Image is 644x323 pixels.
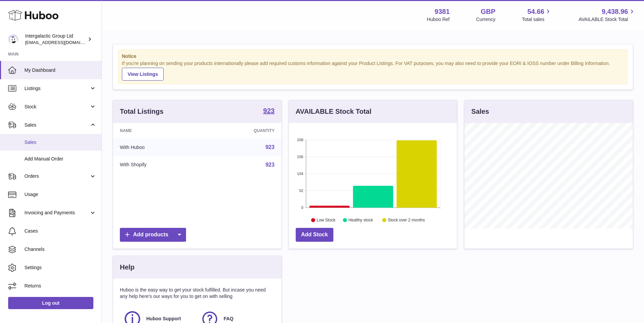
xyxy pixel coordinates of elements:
[24,173,89,179] span: Orders
[263,107,274,114] strong: 923
[24,139,96,146] span: Sales
[224,316,234,322] span: FAQ
[578,7,636,23] a: 9,438.96 AVAILABLE Stock Total
[481,7,495,16] strong: GBP
[435,7,450,16] strong: 9381
[113,156,204,174] td: With Shopify
[24,85,89,92] span: Listings
[113,138,204,156] td: With Huboo
[476,16,496,23] div: Currency
[8,34,18,44] img: internalAdmin-9381@internal.huboo.com
[24,264,96,271] span: Settings
[24,283,96,289] span: Returns
[297,172,303,176] text: 104
[120,287,275,300] p: Huboo is the easy way to get your stock fulfilled. But incase you need any help here's our ways f...
[427,16,450,23] div: Huboo Ref
[297,155,303,159] text: 156
[578,16,636,23] span: AVAILABLE Stock Total
[120,107,164,116] h3: Total Listings
[348,218,373,222] text: Healthy stock
[122,68,164,81] a: View Listings
[204,123,281,138] th: Quantity
[122,60,624,81] div: If you're planning on sending your products internationally please add required customs informati...
[24,246,96,253] span: Channels
[522,7,552,23] a: 54.66 Total sales
[24,104,89,110] span: Stock
[263,107,274,115] a: 923
[527,7,544,16] span: 54.66
[471,107,489,116] h3: Sales
[8,297,93,309] a: Log out
[265,144,275,150] a: 923
[301,206,303,210] text: 0
[317,218,336,222] text: Low Stock
[113,123,204,138] th: Name
[388,218,425,222] text: Stock over 2 months
[122,53,624,60] strong: Notice
[296,228,333,242] a: Add Stock
[522,16,552,23] span: Total sales
[25,33,86,46] div: Intergalactic Group Ltd
[146,316,181,322] span: Huboo Support
[24,228,96,234] span: Cases
[24,122,89,128] span: Sales
[265,162,275,168] a: 923
[602,7,628,16] span: 9,438.96
[296,107,371,116] h3: AVAILABLE Stock Total
[24,191,96,198] span: Usage
[120,263,134,272] h3: Help
[25,40,100,45] span: [EMAIL_ADDRESS][DOMAIN_NAME]
[24,210,89,216] span: Invoicing and Payments
[299,189,303,193] text: 52
[24,67,96,73] span: My Dashboard
[297,138,303,142] text: 208
[120,228,186,242] a: Add products
[24,156,96,162] span: Add Manual Order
